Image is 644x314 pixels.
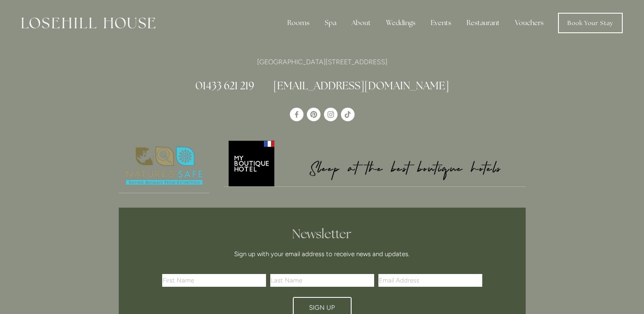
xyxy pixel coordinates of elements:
[318,14,343,31] div: Spa
[224,139,526,186] img: My Boutique Hotel - Logo
[307,108,321,121] a: Pinterest
[324,108,338,121] a: Instagram
[162,274,266,287] input: First Name
[119,56,526,68] p: [GEOGRAPHIC_DATA][STREET_ADDRESS]
[119,139,210,193] img: Nature's Safe - Logo
[341,108,355,121] a: TikTok
[424,14,458,31] div: Events
[165,249,479,259] p: Sign up with your email address to receive news and updates.
[290,108,303,121] a: Losehill House Hotel & Spa
[379,14,422,31] div: Weddings
[508,14,550,31] a: Vouchers
[460,14,507,31] div: Restaurant
[273,79,449,92] a: [EMAIL_ADDRESS][DOMAIN_NAME]
[119,139,210,193] a: Nature's Safe - Logo
[558,13,623,33] a: Book Your Stay
[378,274,482,287] input: Email Address
[345,14,378,31] div: About
[280,14,316,31] div: Rooms
[21,17,155,29] img: Losehill House
[195,79,254,92] a: 01433 621 219
[165,226,479,242] h2: Newsletter
[309,304,335,311] span: Sign Up
[270,274,374,287] input: Last Name
[224,139,526,187] a: My Boutique Hotel - Logo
